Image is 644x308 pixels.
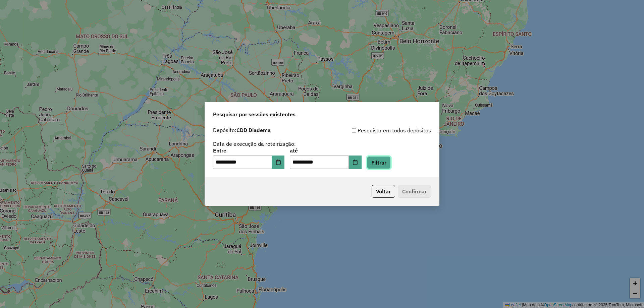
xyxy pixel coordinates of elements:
button: Voltar [372,185,395,198]
label: até [290,146,361,155]
button: Filtrar [367,156,391,169]
span: Pesquisar por sessões existentes [213,110,296,118]
strong: CDD Diadema [236,127,271,133]
button: Choose Date [272,156,285,169]
div: Pesquisar em todos depósitos [322,126,431,134]
button: Choose Date [349,156,362,169]
label: Depósito: [213,126,271,134]
label: Data de execução da roteirização: [213,140,296,148]
label: Entre [213,146,284,155]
